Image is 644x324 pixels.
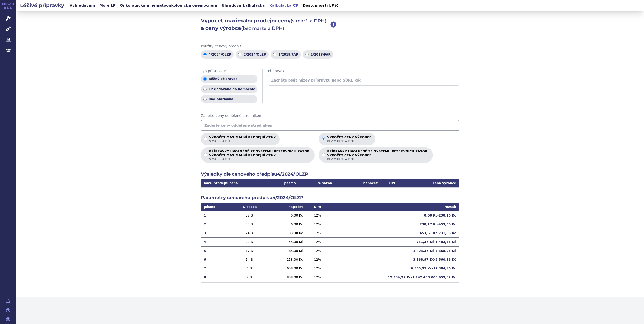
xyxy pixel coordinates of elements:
[405,179,459,187] th: cena výrobce
[236,50,269,59] label: 2/2024/OLZP
[306,229,330,237] td: 12 %
[322,153,325,156] input: PŘÍPRAVKY UVOLNĚNÉ ZE SYSTÉMU REZERVNÍCH ZÁSOB:VÝPOČET CENY VÝROBCEbez marže a DPH
[201,229,232,237] td: 3
[306,255,330,264] td: 12 %
[267,255,306,264] td: 158,00 Kč
[209,150,311,161] p: PŘÍPRAVKY UVOLNĚNÉ ZE SYSTÉMU REZERVNÍCH ZÁSOB:
[201,220,232,229] td: 2
[267,273,306,282] td: 858,00 Kč
[232,211,267,220] td: 37 %
[381,179,405,187] th: DPH
[118,2,219,9] a: Onkologická a hematoonkologická onemocnění
[201,44,459,49] span: Použitý cenový předpis:
[201,69,257,74] span: Typ přípravku:
[267,246,306,255] td: 83,00 Kč
[201,195,459,201] h2: Parametry cenového předpisu 4/2024/OLZP
[203,88,207,91] input: LP dodávané do nemocnic
[274,179,306,187] th: pásmo
[322,137,325,140] input: Výpočet ceny výrobcebez marže a DPH
[330,273,459,282] td: 12 384,97 Kč - 1 142 400 000 959,82 Kč
[305,53,309,56] input: 1/2013/FAR
[306,220,330,229] td: 12 %
[204,137,207,140] input: Výpočet maximální prodejní cenys marží a DPH
[330,220,459,229] td: 230,17 Kč - 453,60 Kč
[306,211,330,220] td: 12 %
[330,246,459,255] td: 1 403,37 Kč - 3 368,96 Kč
[204,153,207,156] input: PŘÍPRAVKY UVOLNĚNÉ ZE SYSTÉMU REZERVNÍCH ZÁSOB:VÝPOČET MAXIMÁLNÍ PRODEJNÍ CENYs marží a DPH
[303,3,334,7] span: Dostupnosti LP
[241,25,284,31] span: (bez marže a DPH)
[327,157,428,161] span: bez marže a DPH
[201,120,459,131] input: Zadejte ceny oddělené středníkem
[220,2,266,9] a: Úhradová kalkulačka
[306,179,343,187] th: % sazba
[330,203,459,211] th: rozsah
[201,85,257,93] label: LP dodávané do nemocnic
[232,246,267,255] td: 17 %
[303,50,333,59] label: 1/2013/FAR
[232,229,267,237] td: 24 %
[232,220,267,229] td: 33 %
[203,53,207,56] input: 4/2024/OLZP
[232,273,267,282] td: 2 %
[268,75,459,86] input: Začněte psát název přípravku nebo SÚKL kód
[232,237,267,246] td: 20 %
[209,153,311,157] strong: VÝPOČET MAXIMÁLNÍ PRODEJNÍ CENY
[267,211,306,220] td: 0,00 Kč
[232,203,267,211] th: % sazba
[201,50,234,59] label: 4/2024/OLZP
[327,139,371,143] span: bez marže a DPH
[273,53,276,56] input: 1/2019/FAR
[232,264,267,273] td: 4 %
[201,246,232,255] td: 5
[267,237,306,246] td: 53,00 Kč
[327,153,428,157] strong: VÝPOČET CENY VÝROBCE
[201,179,274,187] th: max. prodejní cena
[330,237,459,246] td: 731,37 Kč - 1 403,36 Kč
[16,2,68,9] h2: Léčivé přípravky
[68,2,97,9] a: Vyhledávání
[306,203,330,211] th: DPH
[267,220,306,229] td: 6,00 Kč
[301,2,341,9] a: Dostupnosti LP
[201,273,232,282] td: 8
[306,246,330,255] td: 12 %
[201,113,459,118] span: Zadejte ceny oddělené středníkem:
[271,50,301,59] label: 1/2019/FAR
[268,2,300,9] a: Kalkulačka CP
[203,98,207,101] input: Radiofarmaka
[306,264,330,273] td: 12 %
[201,264,232,273] td: 7
[330,255,459,264] td: 3 368,97 Kč - 6 560,96 Kč
[98,2,117,9] a: Moje LP
[209,139,276,143] span: s marží a DPH
[306,273,330,282] td: 12 %
[203,77,207,81] input: Běžný přípravek
[201,237,232,246] td: 4
[201,255,232,264] td: 6
[330,264,459,273] td: 6 560,97 Kč - 12 384,96 Kč
[201,75,257,83] label: Běžný přípravek
[201,95,257,103] label: Radiofarmaka
[268,69,459,74] span: Přípravek:
[330,211,459,220] td: 0,00 Kč - 230,16 Kč
[291,18,326,24] span: (s marží a DPH)
[267,203,306,211] th: nápočet
[343,179,381,187] th: nápočet
[327,150,428,161] p: PŘÍPRAVKY UVOLNĚNÉ ZE SYSTÉMU REZERVNÍCH ZÁSOB:
[232,255,267,264] td: 14 %
[330,229,459,237] td: 453,61 Kč - 731,36 Kč
[201,171,459,177] h2: Výsledky dle cenového předpisu 4/2024/OLZP
[267,264,306,273] td: 658,00 Kč
[209,157,311,161] span: s marží a DPH
[201,17,330,32] h2: Výpočet maximální prodejní ceny a ceny výrobce
[238,53,241,56] input: 2/2024/OLZP
[267,229,306,237] td: 33,00 Kč
[209,136,276,143] p: Výpočet maximální prodejní ceny
[201,203,232,211] th: pásmo
[306,237,330,246] td: 12 %
[327,136,371,143] p: Výpočet ceny výrobce
[201,211,232,220] td: 1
